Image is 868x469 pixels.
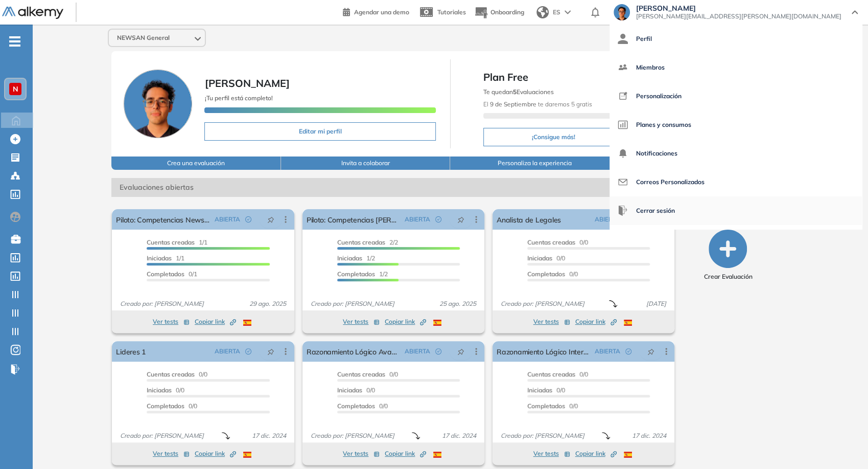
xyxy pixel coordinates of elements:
[595,215,620,224] span: ABIERTA
[405,215,430,224] span: ABIERTA
[624,320,632,326] img: ESP
[9,40,20,42] i: -
[527,254,565,262] span: 0/0
[195,316,236,328] button: Copiar link
[153,448,190,460] button: Ver tests
[385,316,426,328] button: Copiar link
[2,7,63,19] img: Logo
[703,230,752,281] button: Crear Evaluación
[435,348,441,354] span: check-circle
[337,238,398,246] span: 2/2
[147,402,184,410] span: Completados
[433,452,441,458] img: ESP
[195,448,236,460] button: Copiar link
[817,420,868,469] div: Widget de chat
[636,4,841,12] span: [PERSON_NAME]
[245,216,251,222] span: check-circle
[147,270,197,278] span: 0/1
[147,402,197,410] span: 0/0
[337,402,388,410] span: 0/0
[575,316,617,328] button: Copiar link
[245,348,251,354] span: check-circle
[204,122,436,141] button: Editar mi perfil
[618,141,854,166] a: Notificaciones
[618,27,854,51] a: Perfil
[307,341,401,362] a: Razonamiento Lógico Avanzado
[385,317,426,326] span: Copiar link
[450,211,472,228] button: pushpin
[497,299,589,308] span: Creado por: [PERSON_NAME]
[337,386,375,394] span: 0/0
[490,100,536,108] b: 9 de Septiembre
[147,386,172,394] span: Iniciadas
[124,70,192,138] img: Foto de perfil
[204,94,272,102] span: ¡Tu perfil está completo!
[260,211,282,228] button: pushpin
[245,299,290,308] span: 29 ago. 2025
[618,113,854,137] a: Planes y consumos
[354,8,409,16] span: Agendar una demo
[527,386,565,394] span: 0/0
[527,254,552,262] span: Iniciadas
[618,198,675,223] button: Cerrar sesión
[215,347,240,356] span: ABIERTA
[243,320,251,326] img: ESP
[267,215,274,224] span: pushpin
[497,431,589,440] span: Creado por: [PERSON_NAME]
[116,209,210,230] a: Piloto: Competencias Newsan - Roles Sr/Ejecutivos
[343,316,380,328] button: Ver tests
[483,70,775,85] span: Plan Free
[307,299,398,308] span: Creado por: [PERSON_NAME]
[450,157,620,170] button: Personaliza la experiencia
[281,157,451,170] button: Invita a colaborar
[337,238,385,246] span: Cuentas creadas
[618,120,628,130] img: icon
[147,370,195,378] span: Cuentas creadas
[618,84,854,108] a: Personalización
[527,270,565,278] span: Completados
[527,402,565,410] span: Completados
[647,347,654,355] span: pushpin
[147,238,195,246] span: Cuentas creadas
[628,431,670,440] span: 17 dic. 2024
[817,420,868,469] iframe: Chat Widget
[405,347,430,356] span: ABIERTA
[337,270,388,278] span: 1/2
[195,317,236,326] span: Copiar link
[457,347,464,355] span: pushpin
[618,206,628,216] img: icon
[147,238,207,246] span: 1/1
[636,84,682,108] span: Personalización
[636,55,665,80] span: Miembros
[343,448,380,460] button: Ver tests
[527,238,588,246] span: 0/0
[307,431,398,440] span: Creado por: [PERSON_NAME]
[636,141,677,166] span: Notificaciones
[337,370,385,378] span: Cuentas creadas
[343,5,409,17] a: Agendar una demo
[625,348,631,354] span: check-circle
[116,431,208,440] span: Creado por: [PERSON_NAME]
[497,341,591,362] a: Razonamiento Lógico Intermedio
[260,343,282,360] button: pushpin
[195,449,236,458] span: Copiar link
[618,170,854,194] a: Correos Personalizados
[243,452,251,458] img: ESP
[483,100,592,108] span: El te daremos 5 gratis
[490,8,524,16] span: Onboarding
[527,386,552,394] span: Iniciadas
[116,299,208,308] span: Creado por: [PERSON_NAME]
[337,386,362,394] span: Iniciadas
[527,270,578,278] span: 0/0
[527,238,575,246] span: Cuentas creadas
[116,341,146,362] a: Lideres 1
[337,254,362,262] span: Iniciadas
[337,270,375,278] span: Completados
[147,254,184,262] span: 1/1
[533,316,570,328] button: Ver tests
[536,6,549,18] img: world
[337,254,375,262] span: 1/2
[437,8,466,16] span: Tutoriales
[642,299,670,308] span: [DATE]
[483,128,624,146] button: ¡Consigue más!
